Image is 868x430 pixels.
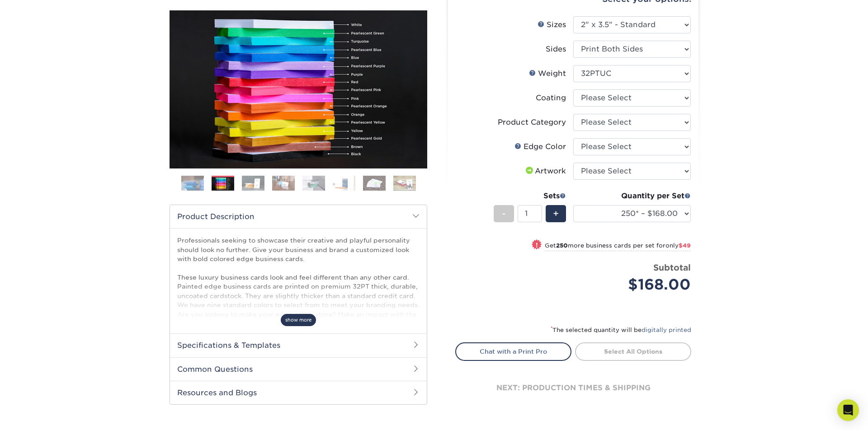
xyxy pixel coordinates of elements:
a: Chat with a Print Pro [455,342,571,360]
p: Professionals seeking to showcase their creative and playful personality should look no further. ... [177,236,420,411]
a: digitally printed [642,327,691,333]
h2: Common Questions [170,357,427,381]
div: Open Intercom Messenger [837,399,859,421]
h2: Specifications & Templates [170,333,427,357]
span: only [665,242,691,249]
img: Business Cards 01 [181,172,204,195]
div: Quantity per Set [573,191,691,201]
span: $49 [679,242,691,249]
strong: Subtotal [653,262,691,272]
img: Business Cards 02 [212,177,234,191]
div: Weight [529,68,566,79]
iframe: Google Customer Reviews [2,402,77,427]
span: + [553,207,559,220]
img: Business Cards 07 [363,175,386,191]
div: next: production times & shipping [455,361,691,415]
small: Get more business cards per set for [545,242,691,251]
div: Edge Color [514,141,566,152]
img: Business Cards 05 [302,175,325,191]
div: Sets [494,191,566,201]
strong: 250 [556,242,568,249]
span: - [502,207,506,220]
div: Sides [546,44,566,55]
img: Business Cards 03 [242,175,264,191]
img: Business Cards 04 [272,175,295,191]
div: Artwork [524,166,566,177]
a: Select All Options [575,342,691,360]
span: show more [281,314,316,326]
img: Business Cards 08 [393,175,416,191]
div: Product Category [498,117,566,128]
div: Sizes [538,19,566,30]
div: $168.00 [580,274,691,295]
span: ! [536,240,538,250]
div: Coating [536,93,566,103]
img: Business Cards 06 [333,175,355,191]
h2: Resources and Blogs [170,381,427,404]
small: The selected quantity will be [551,327,691,333]
h2: Product Description [170,205,427,228]
img: Painted Edge 02 [170,10,427,168]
